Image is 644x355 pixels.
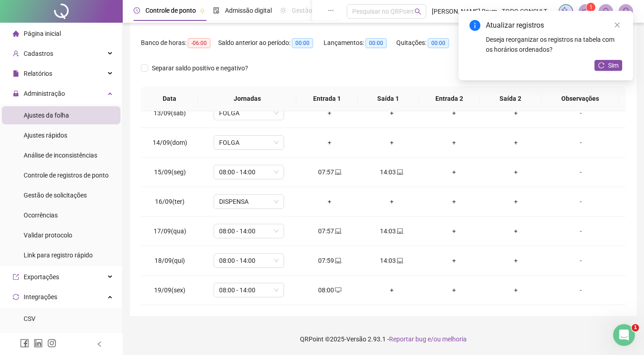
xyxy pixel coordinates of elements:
span: laptop [334,169,341,175]
span: sync [13,294,19,300]
div: + [492,138,540,148]
div: + [492,108,540,118]
span: 08:00 - 14:00 [219,165,279,179]
span: 14/09(dom) [153,139,187,146]
span: DISPENSA [219,195,279,208]
span: 15/09(seg) [154,168,186,176]
span: home [13,30,19,37]
span: sun [280,7,286,14]
span: 08:00 - 14:00 [219,254,279,267]
span: 17/09(qua) [154,227,186,235]
span: 16/09(ter) [155,198,185,205]
img: sparkle-icon.fc2bf0ac1784a2077858766a79e2daf3.svg [561,6,571,16]
span: Análise de inconsistências [24,152,97,159]
div: 14:03 [368,256,416,266]
div: 14:03 [368,167,416,177]
span: Validar protocolo [24,232,72,239]
div: 07:57 [306,167,354,177]
div: + [492,256,540,266]
div: Lançamentos: [324,38,396,48]
span: FOLGA [219,106,279,120]
span: 13/09(sáb) [154,109,186,117]
div: + [492,226,540,236]
th: Saída 2 [480,86,541,111]
span: 00:00 [428,38,449,48]
span: 08:00 - 14:00 [219,283,279,297]
span: file [13,70,19,77]
span: Exportações [24,273,59,281]
th: Entrada 2 [419,86,480,111]
span: desktop [334,287,341,293]
span: Ajustes da folha [24,112,69,119]
span: Gestão de solicitações [24,192,87,199]
span: lock [13,90,19,97]
span: laptop [396,169,403,175]
span: -06:00 [188,38,210,48]
div: - [554,167,608,177]
span: reload [598,62,604,69]
div: + [492,285,540,295]
span: [PERSON_NAME] Brum - TOPO CONSULTORIA CONTABIL E APOIO EM NEGOCIOS SOCIEDADE SIMPLES [432,6,553,16]
div: + [430,285,478,295]
div: + [430,197,478,207]
div: + [430,108,478,118]
iframe: Intercom live chat [613,324,635,346]
span: 19/09(sex) [154,286,185,294]
span: CSV [24,315,35,322]
div: Atualizar registros [486,20,622,31]
div: - [554,138,608,148]
span: close [614,22,620,28]
span: laptop [334,257,341,264]
span: Integrações [24,293,57,301]
div: Banco de horas: [141,38,218,48]
th: Observações [541,86,619,111]
span: 00:00 [365,38,387,48]
span: laptop [396,257,403,264]
img: 87885 [619,5,633,18]
div: - [554,108,608,118]
span: bell [602,7,610,15]
div: 07:57 [306,226,354,236]
button: Sim [594,60,622,71]
div: Saldo anterior ao período: [218,38,324,48]
footer: QRPoint © 2025 - 2.93.1 - [123,323,644,355]
th: Entrada 1 [296,86,358,111]
span: 08:00 - 14:00 [219,224,279,238]
span: linkedin [34,339,43,348]
span: 18/09(qui) [155,257,185,264]
th: Data [141,86,198,111]
div: + [492,197,540,207]
div: + [368,108,416,118]
div: + [306,197,354,207]
span: file-done [213,7,220,14]
th: Jornadas [198,86,297,111]
span: user-add [13,50,19,57]
span: search [414,8,421,15]
th: Saída 1 [358,86,419,111]
span: 1 [632,324,639,331]
div: 08:00 [306,285,354,295]
span: 00:00 [292,38,313,48]
span: Admissão digital [225,7,272,14]
div: + [368,197,416,207]
span: pushpin [200,8,205,14]
div: + [368,138,416,148]
div: + [306,108,354,118]
div: - [554,226,608,236]
span: Observações [549,94,612,104]
div: - [554,197,608,207]
span: Sim [608,60,619,70]
span: laptop [396,228,403,234]
a: Close [612,20,622,30]
div: 14:03 [368,226,416,236]
span: Ocorrências [24,212,58,219]
span: Link para registro rápido [24,251,93,259]
sup: 1 [586,3,595,12]
span: Relatórios [24,70,52,77]
div: - [554,256,608,266]
span: 1 [589,4,593,10]
span: info-circle [469,20,480,31]
span: Página inicial [24,30,61,37]
span: instagram [47,339,56,348]
span: clock-circle [134,7,140,14]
